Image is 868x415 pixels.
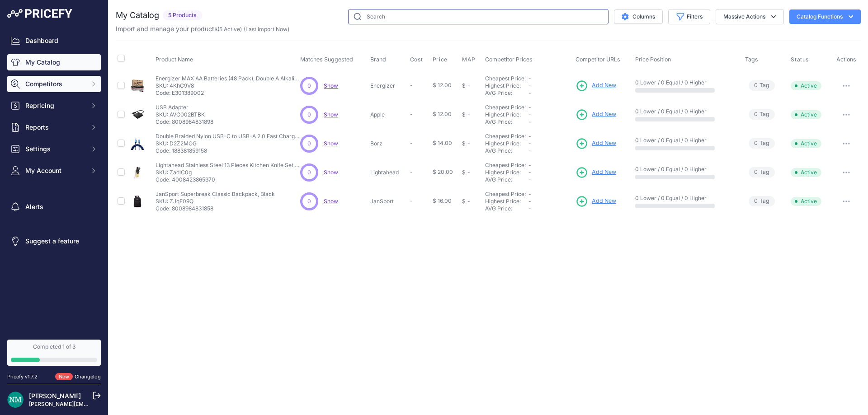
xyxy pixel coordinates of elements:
[410,111,413,117] span: -
[528,140,531,147] span: -
[433,168,453,175] span: $ 20.00
[749,109,775,120] span: Tag
[635,195,736,202] p: 0 Lower / 0 Equal / 0 Higher
[462,82,466,89] div: $
[485,205,528,212] div: AVG Price:
[163,10,202,21] span: 5 Products
[836,56,856,63] span: Actions
[754,81,758,90] span: 0
[307,82,311,90] span: 0
[485,89,528,97] div: AVG Price:
[156,111,213,118] p: SKU: AVC002BTBK
[528,198,531,205] span: -
[7,76,101,92] button: Competitors
[410,168,413,175] span: -
[370,56,386,63] span: Brand
[576,56,620,63] span: Competitor URLs
[433,56,448,63] span: Price
[156,205,275,212] p: Code: 8008984831858
[7,340,101,366] a: Completed 1 of 3
[433,82,452,89] span: $ 12.00
[745,56,758,63] span: Tags
[433,197,452,204] span: $ 16.00
[466,82,470,89] div: -
[462,56,477,63] button: MAP
[528,104,531,111] span: -
[749,167,775,177] span: Tag
[410,140,413,146] span: -
[485,169,528,176] div: Highest Price:
[29,392,81,400] a: [PERSON_NAME]
[528,111,531,118] span: -
[576,137,616,150] a: Add New
[307,140,311,148] span: 0
[156,176,300,183] p: Code: 4008423865370
[485,147,528,154] div: AVG Price:
[217,26,242,33] span: ( )
[324,82,338,89] a: Show
[370,140,406,147] p: Borz
[791,56,809,63] span: Status
[156,133,300,140] p: Double Braided Nylon USB-C to USB-A 2.0 Fast Charging Cable, 3A - 6-Foot, Silver
[528,118,531,125] span: -
[324,169,338,176] span: Show
[528,82,531,89] span: -
[528,162,531,168] span: -
[156,89,300,97] p: Code: E301389002
[528,147,531,154] span: -
[754,139,758,148] span: 0
[466,198,470,205] div: -
[716,9,784,24] button: Massive Actions
[528,176,531,183] span: -
[668,9,710,24] button: Filters
[7,33,101,329] nav: Sidebar
[410,82,413,89] span: -
[25,101,85,110] span: Repricing
[462,169,466,176] div: $
[156,118,213,126] p: Code: 8008984831898
[156,56,193,63] span: Product Name
[324,198,338,205] span: Show
[635,166,736,173] p: 0 Lower / 0 Equal / 0 Higher
[410,56,423,63] span: Cost
[307,168,311,177] span: 0
[635,108,736,115] p: 0 Lower / 0 Equal / 0 Higher
[754,110,758,119] span: 0
[433,140,452,146] span: $ 14.00
[156,169,300,176] p: SKU: ZadlC0g
[116,9,159,22] h2: My Catalog
[485,118,528,126] div: AVG Price:
[485,176,528,183] div: AVG Price:
[7,199,101,215] a: Alerts
[592,197,616,205] span: Add New
[485,111,528,118] div: Highest Price:
[576,108,616,121] a: Add New
[485,104,526,111] a: Cheapest Price:
[156,191,275,198] p: JanSport Superbreak Classic Backpack, Black
[528,75,531,82] span: -
[410,56,425,63] button: Cost
[754,197,758,205] span: 0
[791,56,811,63] button: Status
[156,198,275,205] p: SKU: ZJqF09Q
[592,139,616,148] span: Add New
[11,343,97,350] div: Completed 1 of 3
[485,140,528,147] div: Highest Price:
[466,169,470,176] div: -
[462,56,475,63] span: MAP
[7,119,101,135] button: Reports
[462,140,466,147] div: $
[528,89,531,96] span: -
[528,191,531,197] span: -
[592,168,616,177] span: Add New
[25,123,85,132] span: Reports
[749,138,775,149] span: Tag
[324,111,338,118] span: Show
[7,141,101,157] button: Settings
[635,137,736,144] p: 0 Lower / 0 Equal / 0 Higher
[749,80,775,91] span: Tag
[791,81,821,90] span: Active
[635,79,736,86] p: 0 Lower / 0 Equal / 0 Higher
[219,26,240,33] a: 5 Active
